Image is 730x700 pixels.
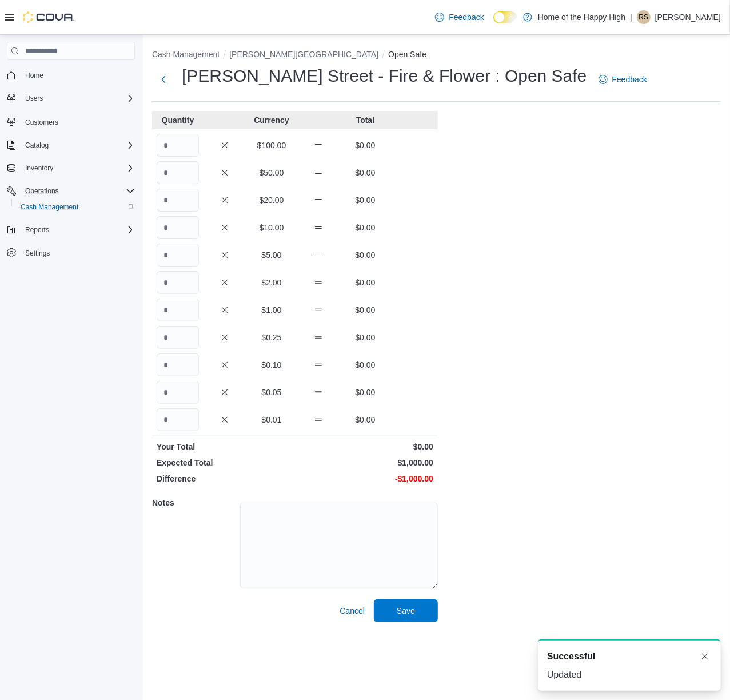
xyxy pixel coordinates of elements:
span: Operations [25,186,59,196]
p: $0.25 [250,332,293,343]
a: Settings [21,246,54,260]
span: Feedback [449,11,484,23]
p: $0.00 [344,332,386,343]
span: Operations [21,184,135,198]
button: Customers [2,113,139,130]
input: Quantity [157,216,199,239]
p: $0.10 [250,359,293,371]
p: $50.00 [250,167,293,178]
button: Cash Management [11,199,139,215]
p: Currency [250,114,293,126]
span: Catalog [21,138,135,152]
p: $0.05 [250,387,293,398]
button: Cash Management [152,50,220,59]
input: Quantity [157,299,199,321]
p: [PERSON_NAME] [655,10,721,24]
button: Users [21,92,47,105]
span: Home [21,68,135,82]
p: Quantity [157,114,199,126]
input: Quantity [157,189,199,212]
a: Feedback [594,68,652,91]
button: Operations [2,183,139,199]
input: Quantity [157,244,199,267]
button: Inventory [21,161,58,175]
p: -$1,000.00 [297,473,433,484]
p: $5.00 [250,249,293,261]
input: Quantity [157,408,199,431]
p: $0.00 [344,222,386,233]
span: Catalog [25,141,49,150]
span: Cash Management [16,200,135,214]
button: Operations [21,184,63,198]
button: [PERSON_NAME][GEOGRAPHIC_DATA] [229,50,378,59]
button: Users [2,90,139,106]
span: Customers [21,114,135,129]
p: $0.00 [344,359,386,371]
button: Next [152,68,175,91]
button: Reports [2,222,139,238]
input: Dark Mode [493,11,517,23]
input: Quantity [157,134,199,157]
span: Save [397,605,415,617]
button: Save [374,599,438,622]
span: Inventory [25,164,53,173]
p: $0.00 [344,387,386,398]
p: $0.01 [250,414,293,425]
p: $0.00 [344,194,386,206]
p: $20.00 [250,194,293,206]
button: Catalog [21,138,53,152]
span: RS [639,10,649,24]
input: Quantity [157,161,199,184]
p: Home of the Happy High [538,10,625,24]
div: Rachel Snelgrove [637,10,651,24]
a: Feedback [430,6,488,29]
nav: An example of EuiBreadcrumbs [152,49,721,62]
h5: Notes [152,491,238,514]
span: Customers [25,118,58,127]
input: Quantity [157,381,199,404]
p: Total [344,114,386,126]
button: Reports [21,223,54,237]
p: $2.00 [250,277,293,288]
span: Reports [21,223,135,237]
nav: Complex example [7,62,135,291]
span: Cash Management [21,202,78,212]
p: $0.00 [344,140,386,151]
p: $0.00 [344,277,386,288]
span: Feedback [612,74,647,85]
span: Home [25,71,43,80]
p: $1.00 [250,304,293,316]
span: Cancel [340,605,365,617]
span: Successful [547,650,595,663]
button: Settings [2,245,139,261]
button: Home [2,67,139,83]
h1: [PERSON_NAME] Street - Fire & Flower : Open Safe [182,65,587,87]
button: Catalog [2,137,139,153]
input: Quantity [157,353,199,376]
span: Reports [25,225,49,234]
p: $0.00 [344,304,386,316]
span: Settings [21,246,135,260]
div: Notification [547,650,712,663]
p: $0.00 [297,441,433,452]
p: Your Total [157,441,293,452]
button: Inventory [2,160,139,176]
a: Cash Management [16,200,83,214]
span: Dark Mode [493,23,494,24]
p: | [630,10,632,24]
button: Dismiss toast [698,650,712,663]
a: Customers [21,116,63,129]
input: Quantity [157,326,199,349]
p: $0.00 [344,167,386,178]
a: Home [21,69,48,82]
span: Inventory [21,161,135,175]
p: $10.00 [250,222,293,233]
p: Difference [157,473,293,484]
div: Updated [547,668,712,682]
p: $0.00 [344,414,386,425]
span: Users [21,92,135,105]
span: Users [25,94,43,103]
p: Expected Total [157,457,293,468]
button: Cancel [335,599,369,622]
span: Settings [25,249,50,258]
